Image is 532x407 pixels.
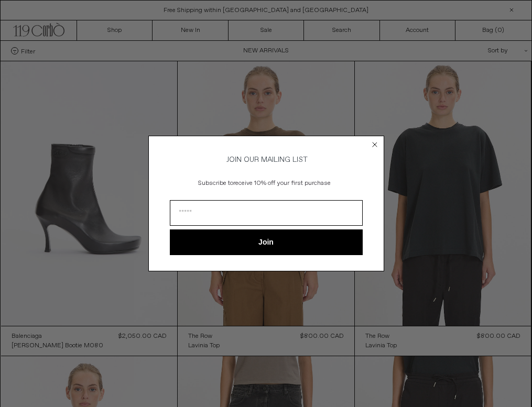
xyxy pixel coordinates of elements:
[233,179,331,188] span: receive 10% off your first purchase
[198,179,233,188] span: Subscribe to
[225,155,308,164] span: JOIN OUR MAILING LIST
[170,200,363,226] input: Email
[370,139,380,150] button: Close dialog
[170,229,363,255] button: Join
